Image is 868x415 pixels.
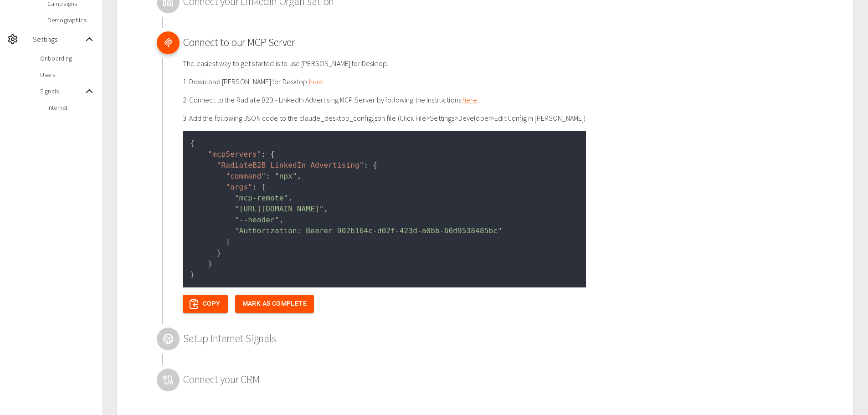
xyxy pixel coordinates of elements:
[183,36,590,49] h2: Connect to our MCP Server
[275,172,297,180] span: "npx"
[183,94,586,105] p: 2. Connect to the Radiate B2B - LinkedIn Advertising MCP Server by following the instructions .
[288,194,293,202] span: ,
[364,161,369,169] span: :
[183,113,586,123] p: 3. Add the following JSON code to the claude_desktop_config.json file (Click File>Settings>Develo...
[40,70,95,79] span: Users
[208,259,212,268] span: }
[40,54,95,63] span: Onboarding
[324,205,329,213] span: ,
[190,270,195,279] span: }
[266,172,270,180] span: :
[235,295,314,313] button: Mark as Complete
[235,194,288,202] span: "mcp-remote"
[297,172,302,180] span: ,
[262,150,266,159] span: :
[226,183,252,191] span: "args"
[183,373,590,386] h2: Connect your CRM
[217,248,221,257] span: }
[309,77,324,86] a: here
[262,183,266,191] span: [
[47,103,95,112] span: Internet
[226,172,266,180] span: "command"
[183,58,586,69] p: The easiest way to get started is to use [PERSON_NAME] for Desktop.
[373,161,377,169] span: {
[270,150,275,159] span: {
[190,139,195,148] span: {
[235,215,279,224] span: "--header"
[217,161,364,169] span: "RadiateB2B LinkedIn Advertising"
[40,87,84,96] span: Signals
[183,332,590,345] h2: Setup Internet Signals
[462,95,477,104] a: here
[208,150,261,159] span: "mcpServers"
[47,15,95,25] span: Demographics
[235,205,324,213] span: "[URL][DOMAIN_NAME]"
[33,34,84,45] span: Settings
[235,226,502,235] span: "Authorization: Bearer 902b164c-d02f-423d-a0bb-60d9538485bc"
[279,215,284,224] span: ,
[183,76,586,87] p: 1. Download [PERSON_NAME] for Desktop .
[183,295,228,313] button: Copy
[252,183,257,191] span: :
[226,237,230,246] span: ]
